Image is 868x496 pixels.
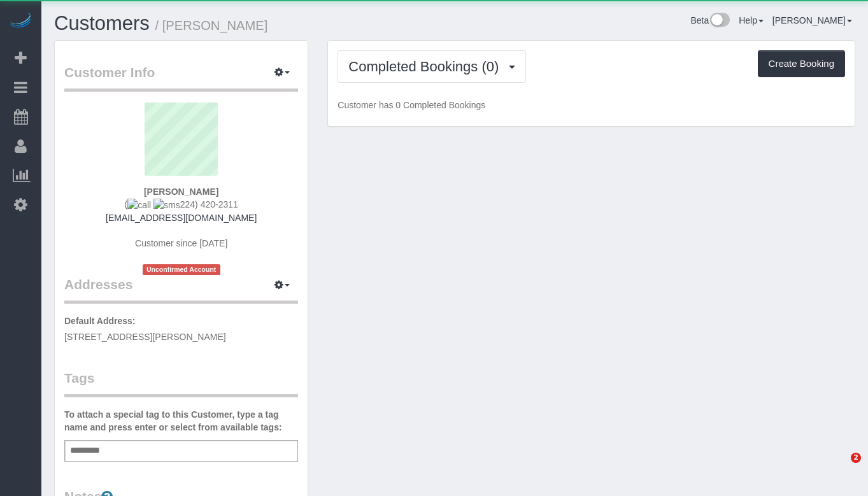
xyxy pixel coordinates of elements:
img: sms [153,199,180,211]
span: 2 [851,453,861,463]
span: ( 224) 420-2311 [125,199,238,209]
a: Beta [690,15,730,25]
iframe: Intercom live chat [825,453,855,483]
legend: Customer Info [64,63,298,92]
img: New interface [709,13,730,29]
button: Completed Bookings (0) [338,50,526,83]
span: Customer since [DATE] [135,238,227,248]
a: [EMAIL_ADDRESS][DOMAIN_NAME] [106,213,257,223]
span: Unconfirmed Account [143,264,220,275]
span: [STREET_ADDRESS][PERSON_NAME] [64,332,226,342]
strong: [PERSON_NAME] [144,187,218,197]
a: Customers [54,12,150,34]
img: Automaid Logo [8,13,33,31]
small: / [PERSON_NAME] [155,18,268,32]
a: [PERSON_NAME] [772,15,852,25]
span: Completed Bookings (0) [348,59,505,74]
label: Default Address: [64,315,136,327]
button: Create Booking [758,50,845,77]
label: To attach a special tag to this Customer, type a tag name and press enter or select from availabl... [64,408,298,434]
a: Help [739,15,764,25]
img: call [127,199,151,211]
p: Customer has 0 Completed Bookings [338,99,845,111]
legend: Tags [64,369,298,397]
